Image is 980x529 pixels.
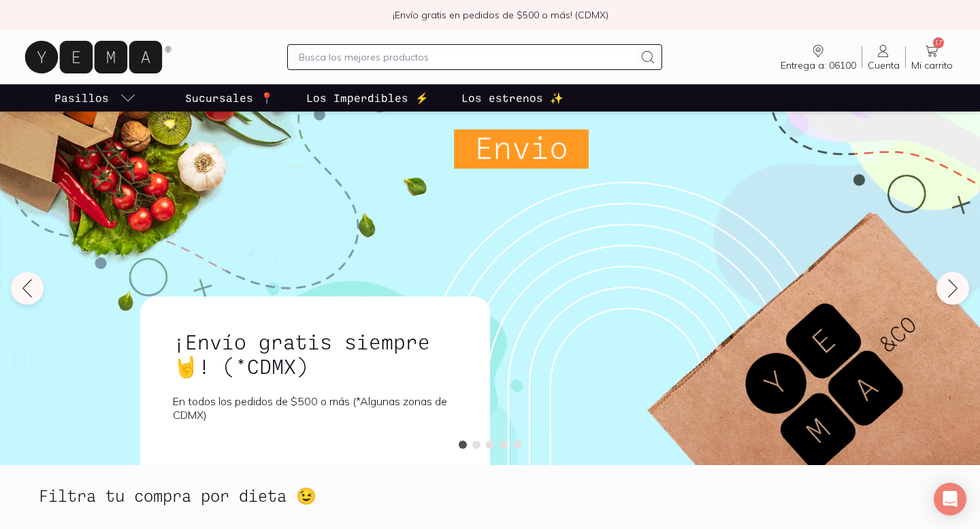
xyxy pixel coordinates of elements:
span: Mi carrito [911,59,953,71]
a: pasillo-todos-link [52,84,139,112]
a: Sucursales 📍 [182,84,276,112]
input: Busca los mejores productos [299,49,634,65]
h2: Filtra tu compra por dieta 😉 [39,487,316,505]
p: Sucursales 📍 [185,90,274,106]
p: ¡Envío gratis en pedidos de $500 o más! (CDMX) [393,8,608,22]
span: Entrega a: 06100 [781,59,856,71]
a: 17Mi carrito [906,43,958,71]
div: Open Intercom Messenger [934,483,966,515]
p: Pasillos [54,90,109,106]
h1: ¡Envío gratis siempre🤘! (*CDMX) [173,329,457,378]
p: En todos los pedidos de $500 o más (*Algunas zonas de CDMX) [173,394,457,422]
p: Los Imperdibles ⚡️ [306,90,429,106]
a: Cuenta [862,43,905,71]
img: check [372,9,385,21]
a: Los Imperdibles ⚡️ [304,84,431,112]
span: 17 [933,37,944,48]
a: Los estrenos ✨ [459,84,566,112]
a: Entrega a: 06100 [775,43,862,71]
p: Los estrenos ✨ [461,90,563,106]
span: Cuenta [868,59,900,71]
